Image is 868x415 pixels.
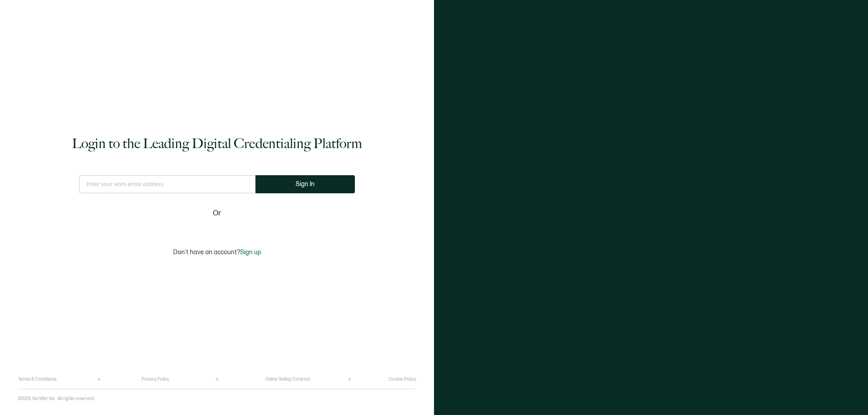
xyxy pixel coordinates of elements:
[173,248,261,256] p: Don't have an account?
[72,135,362,153] h1: Login to the Leading Digital Credentialing Platform
[213,208,221,219] span: Or
[18,377,57,382] a: Terms & Conditions
[389,377,416,382] a: Cookie Policy
[265,377,310,382] a: Online Selling Contract
[255,175,355,193] button: Sign In
[79,175,255,193] input: Enter your work email address
[240,248,261,256] span: Sign up
[142,377,169,382] a: Privacy Policy
[296,181,315,187] span: Sign In
[18,396,95,401] p: ©2025 Sertifier Inc.. All rights reserved.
